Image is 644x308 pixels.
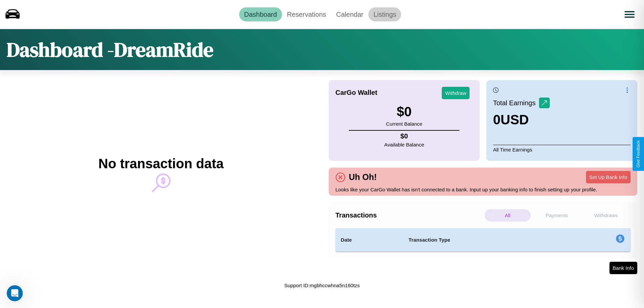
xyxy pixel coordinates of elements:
a: Reservations [282,7,331,21]
p: Available Balance [384,140,424,149]
a: Calendar [331,7,368,21]
h4: Transaction Type [409,236,561,244]
h1: Dashboard - DreamRide [7,36,213,63]
p: Support ID: mgbhccwhna5n160tzs [284,281,360,290]
p: Payments [534,209,580,222]
p: All [485,209,531,222]
h4: Uh Oh! [345,172,380,182]
p: Withdraws [583,209,629,222]
button: Open menu [620,5,639,24]
h3: $ 0 [386,104,422,119]
button: Set Up Bank Info [586,171,631,183]
div: Give Feedback [636,140,641,168]
h4: $ 0 [384,132,424,140]
h3: 0 USD [493,112,550,127]
a: Listings [368,7,401,21]
h4: Date [341,236,398,244]
p: All Time Earnings [493,145,631,154]
table: simple table [335,228,631,252]
p: Total Earnings [493,97,539,109]
button: Withdraw [442,87,470,99]
h2: No transaction data [98,156,223,171]
iframe: Intercom live chat [7,285,23,301]
button: Bank Info [609,262,637,274]
a: Dashboard [239,7,282,21]
h4: Transactions [335,211,483,219]
p: Looks like your CarGo Wallet has isn't connected to a bank. Input up your banking info to finish ... [335,185,631,194]
p: Current Balance [386,119,422,128]
h4: CarGo Wallet [335,89,377,97]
